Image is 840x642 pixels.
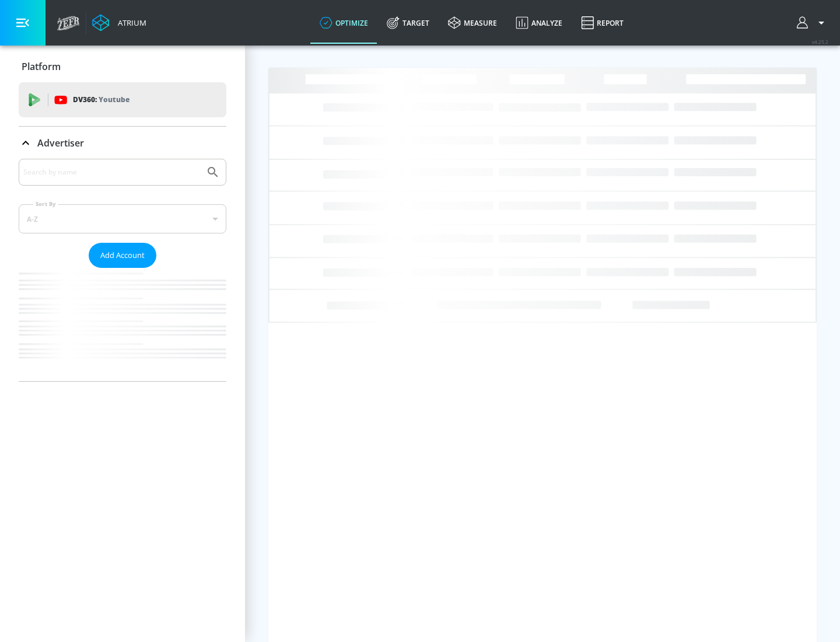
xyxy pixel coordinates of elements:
input: Search by name [23,165,200,180]
div: Atrium [113,18,146,28]
span: v 4.25.2 [812,39,828,45]
label: Sort By [33,200,58,208]
a: measure [439,2,506,44]
a: Atrium [92,14,146,32]
a: optimize [310,2,377,44]
button: Add Account [89,243,156,268]
p: DV360: [73,93,129,106]
div: DV360: Youtube [19,82,226,117]
a: Report [572,2,633,44]
span: Add Account [100,249,145,262]
p: Platform [22,60,61,73]
p: Youtube [99,93,129,106]
div: Advertiser [19,159,226,381]
p: Advertiser [37,137,84,149]
a: Analyze [506,2,572,44]
nav: list of Advertiser [19,268,226,381]
div: Advertiser [19,127,226,159]
div: A-Z [19,204,226,233]
a: Target [377,2,439,44]
div: Platform [19,50,226,83]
